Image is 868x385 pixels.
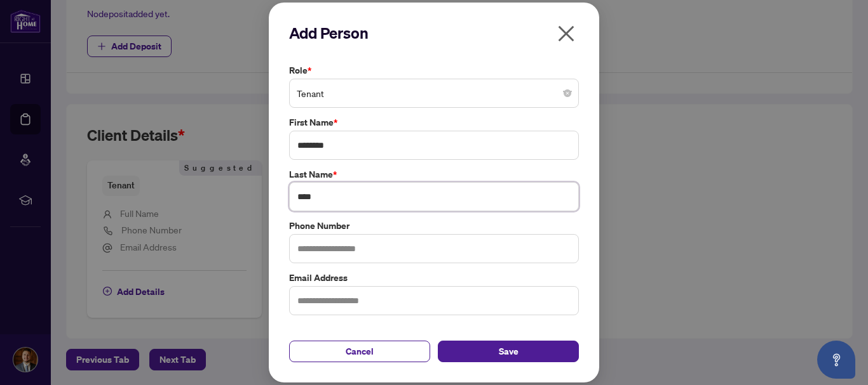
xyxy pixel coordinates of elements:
[556,23,576,44] span: close
[817,341,855,379] button: Open asap
[289,115,579,129] label: First Name
[289,219,579,233] label: Phone Number
[289,167,579,181] label: Last Name
[438,341,579,362] button: Save
[289,23,579,43] h2: Add Person
[289,341,430,362] button: Cancel
[346,341,374,362] span: Cancel
[564,89,571,97] span: close-circle
[499,341,519,362] span: Save
[297,81,571,105] span: Tenant
[289,63,579,77] label: Role
[289,271,579,285] label: Email Address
